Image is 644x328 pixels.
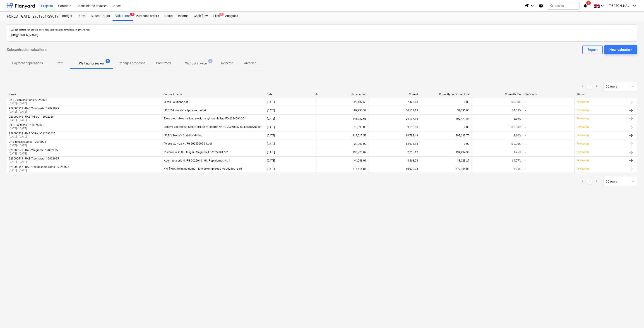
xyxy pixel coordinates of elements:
[370,93,418,96] div: Current
[175,12,191,21] a: Income
[191,12,211,21] a: Cash flow
[577,142,589,146] p: Reviewing
[514,117,521,120] span: 8.89%
[185,61,207,66] p: Without invoice
[211,12,222,21] div: Files
[510,100,521,104] span: 100.00%
[75,12,88,21] a: RFQs
[368,132,420,139] div: 16,782.48
[548,2,579,10] button: Search
[580,179,585,184] a: Previous page
[609,47,632,53] div: New valuation
[550,4,553,7] span: search
[317,140,368,147] div: 23,300.00
[368,140,420,147] div: 14,931.18
[317,98,368,106] div: 22,482.53
[525,151,526,154] div: -
[525,167,526,171] div: -
[420,132,471,139] div: 293,633.75
[420,107,471,114] div: 31,695.03
[317,165,368,173] div: 616,415.84
[577,133,589,137] p: Reviewing
[163,93,263,96] div: Contract name
[604,45,637,54] button: New valuation
[267,151,275,154] div: [DATE]
[594,179,600,184] a: Next page
[267,159,275,162] div: [DATE]
[9,157,59,160] div: 929000513 - UAB "Adomasta" 12092025
[514,134,521,137] span: 8.10%
[594,84,600,89] a: Next page
[9,107,59,110] div: 929000513 - UAB "Adomasta" 19092025
[525,117,526,120] div: -
[525,93,573,96] div: Decisions
[368,107,420,114] div: 30,613.19
[9,165,69,169] div: 929000447 - UAB "Energokomplektas" 12092025
[59,12,75,21] a: Budget
[422,93,470,96] div: Currently confirmed total
[9,135,55,139] p: [DATE] - [DATE]
[530,3,535,8] i: keyboard_arrow_down
[587,47,598,53] div: Export
[267,100,275,104] div: [DATE]
[267,134,275,137] div: [DATE]
[420,124,471,131] div: 0.00
[368,98,420,106] div: 7,425.18
[525,142,526,145] div: -
[119,61,145,66] p: Changes proposed
[164,151,229,154] div: Plastikiniai ir ALU langai - Megrame FG-20241017-01
[164,159,230,162] div: Adomasta prie Nr. FG-20250401-01. Papildomas Nr. 1
[156,61,171,66] p: Confirmed
[244,61,256,66] p: Archived
[9,124,44,127] div: UAB "Solitekas LT" 12092025
[510,126,521,129] span: 100.00%
[113,12,133,21] a: Valuations9
[208,59,213,63] span: 2
[473,93,521,96] div: Currently free
[267,117,275,120] div: [DATE]
[317,107,368,114] div: 89,736.52
[368,115,420,122] div: 26,197.16
[368,124,420,131] div: 9,196.50
[88,12,113,21] a: Subcontracts
[9,127,44,131] p: [DATE] - [DATE]
[9,115,54,118] div: 929000446 - UAB "Milera" 12092025
[9,152,58,156] p: [DATE] - [DATE]
[317,157,368,164] div: 44,048.01
[587,84,592,89] a: Page 1 is your current page
[420,149,471,156] div: 194,434.35
[632,3,637,8] i: keyboard_arrow_down
[587,179,592,184] a: Page 1 is your current page
[54,61,65,66] p: Draft
[9,110,59,114] p: [DATE] - [DATE]
[9,102,47,105] p: [DATE] - [DATE]
[586,1,591,5] span: 1
[577,167,589,171] p: Reviewing
[525,126,526,129] div: -
[609,4,631,7] span: [PERSON_NAME]
[9,140,46,144] div: UAB Terasų statyba 12092025
[525,159,526,162] div: -
[9,118,54,122] p: [DATE] - [DATE]
[583,3,588,8] i: notifications
[12,61,43,66] p: Payment applications
[7,47,47,52] span: Subcontractor valuations
[9,160,59,164] p: [DATE] - [DATE]
[9,169,69,172] p: [DATE] - [DATE]
[514,151,521,154] span: 1.26%
[420,165,471,173] div: 577,884.08
[267,93,315,96] div: Date
[524,3,530,8] i: format_size
[133,12,162,21] a: Purchase orders
[79,61,104,66] p: Waiting for review
[267,126,275,129] div: [DATE]
[514,167,521,171] span: 6.25%
[162,12,175,21] a: Costs
[420,157,471,164] div: 13,623.27
[317,115,368,122] div: 441,732.65
[420,115,471,122] div: 402,471.54
[577,150,589,154] p: Reviewing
